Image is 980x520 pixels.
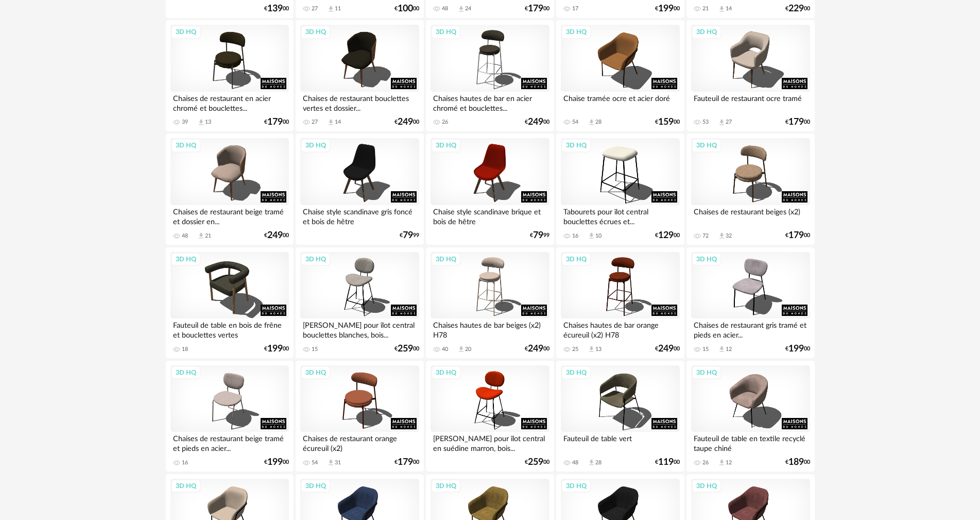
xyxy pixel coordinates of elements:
div: 3D HQ [431,253,461,266]
div: 27 [726,119,732,126]
div: Chaises de restaurant orange écureuil (x2) [300,432,419,452]
span: Download icon [588,345,595,353]
div: 14 [726,5,732,12]
span: Download icon [588,119,595,126]
div: 16 [572,232,578,240]
a: 3D HQ Fauteuil de table vert 48 Download icon 28 €11900 [556,361,684,472]
div: 31 [335,459,341,466]
div: 3D HQ [431,479,461,493]
a: 3D HQ Chaises hautes de bar orange écureuil (x2) H78 25 Download icon 13 €24900 [556,247,684,359]
div: 20 [465,346,471,353]
div: 3D HQ [561,253,591,266]
div: 24 [465,5,471,12]
a: 3D HQ Chaises de restaurant beige tramé et pieds en acier... 16 €19900 [166,361,294,472]
span: 199 [658,5,674,12]
div: 3D HQ [692,139,721,152]
div: 3D HQ [431,366,461,379]
div: 39 [182,119,188,126]
div: Fauteuil de table vert [561,432,679,452]
span: 199 [788,345,804,353]
div: € 00 [525,5,549,12]
span: 259 [398,345,413,353]
div: 3D HQ [692,479,721,493]
div: 15 [312,346,318,353]
div: 3D HQ [301,366,331,379]
div: € 00 [264,119,289,126]
div: Fauteuil de table en textile recyclé taupe chiné [691,432,810,452]
span: Download icon [327,5,335,13]
div: 3D HQ [171,366,201,379]
div: 3D HQ [561,25,591,39]
span: 129 [658,232,674,239]
a: 3D HQ Chaises hautes de bar en acier chromé et bouclettes... 26 €24900 [426,20,554,131]
div: 3D HQ [301,479,331,493]
span: 139 [267,5,283,12]
div: 11 [335,5,341,12]
span: 189 [788,459,804,466]
a: 3D HQ [PERSON_NAME] pour îlot central en suédine marron, bois... €25900 [426,361,554,472]
div: € 99 [530,232,549,239]
span: Download icon [718,5,726,13]
div: 28 [595,459,601,466]
span: 199 [267,459,283,466]
span: 249 [267,232,283,239]
a: 3D HQ Fauteuil de restaurant ocre tramé 53 Download icon 27 €17900 [686,20,814,131]
span: Download icon [588,459,595,466]
div: € 00 [264,459,289,466]
div: 72 [702,232,709,240]
span: Download icon [197,119,205,126]
a: 3D HQ Tabourets pour îlot central bouclettes écrues et... 16 Download icon 10 €12900 [556,133,684,245]
div: Fauteuil de restaurant ocre tramé [691,92,810,112]
a: 3D HQ Fauteuil de table en textile recyclé taupe chiné 26 Download icon 12 €18900 [686,361,814,472]
div: € 00 [394,459,419,466]
div: 3D HQ [692,366,721,379]
div: 15 [702,346,709,353]
span: Download icon [588,232,595,240]
div: 21 [702,5,709,12]
div: 25 [572,346,578,353]
div: 27 [312,119,318,126]
div: € 00 [785,5,810,12]
span: Download icon [327,459,335,466]
span: 249 [398,119,413,126]
div: Chaises de restaurant beige tramé et dossier en... [170,205,289,226]
div: 26 [702,459,709,466]
div: 17 [572,5,578,12]
span: Download icon [327,119,335,126]
div: Fauteuil de table en bois de frêne et bouclettes vertes [170,318,289,339]
div: € 00 [785,459,810,466]
div: 32 [726,232,732,240]
div: Chaises de restaurant en acier chromé et bouclettes... [170,92,289,112]
div: 12 [726,459,732,466]
div: € 00 [655,232,680,239]
div: € 00 [264,345,289,353]
a: 3D HQ Chaises de restaurant orange écureuil (x2) 54 Download icon 31 €17900 [296,361,423,472]
div: Chaises de restaurant beiges (x2) [691,205,810,226]
div: 12 [726,346,732,353]
div: 13 [205,119,211,126]
span: Download icon [457,345,465,353]
div: 3D HQ [171,253,201,266]
div: € 00 [264,232,289,239]
div: 3D HQ [301,25,331,39]
div: Chaises hautes de bar en acier chromé et bouclettes... [431,92,549,112]
span: Download icon [718,345,726,353]
a: 3D HQ Chaises de restaurant gris tramé et pieds en acier... 15 Download icon 12 €19900 [686,247,814,359]
div: Chaise style scandinave brique et bois de hêtre [431,205,549,226]
div: € 00 [394,345,419,353]
div: 27 [312,5,318,12]
div: 26 [442,119,448,126]
div: Chaises hautes de bar orange écureuil (x2) H78 [561,318,679,339]
div: Tabourets pour îlot central bouclettes écrues et... [561,205,679,226]
span: 249 [528,119,543,126]
div: Chaises de restaurant beige tramé et pieds en acier... [170,432,289,452]
a: 3D HQ Chaises de restaurant en acier chromé et bouclettes... 39 Download icon 13 €17900 [166,20,294,131]
div: 28 [595,119,601,126]
span: 179 [788,232,804,239]
a: 3D HQ Chaise style scandinave brique et bois de hêtre €7999 [426,133,554,245]
div: 40 [442,346,448,353]
div: € 00 [785,119,810,126]
div: € 00 [525,119,549,126]
a: 3D HQ Chaises de restaurant bouclettes vertes et dossier... 27 Download icon 14 €24900 [296,20,423,131]
span: 199 [267,345,283,353]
